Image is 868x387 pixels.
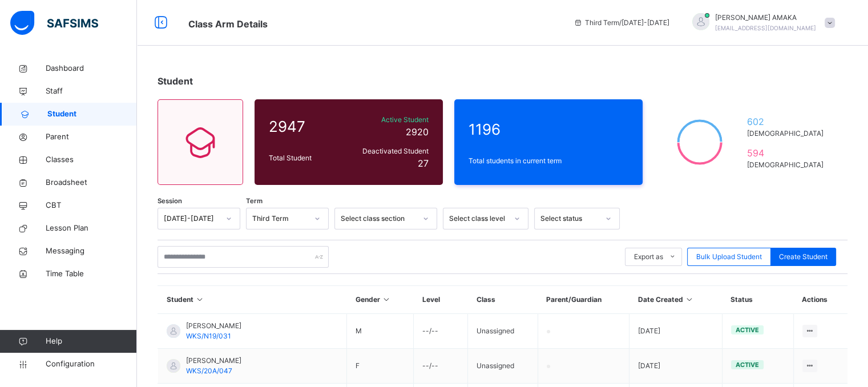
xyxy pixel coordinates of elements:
[449,213,507,224] div: Select class level
[347,314,414,349] td: M
[418,158,429,169] span: 27
[414,314,468,349] td: --/--
[467,286,538,314] th: Class
[46,245,137,257] span: Messaging
[195,295,205,304] i: Sort in Ascending Order
[414,349,468,384] td: --/--
[341,213,416,224] div: Select class section
[46,223,137,234] span: Lesson Plan
[469,156,628,166] span: Total students in current term
[269,115,342,138] span: 2947
[186,332,231,340] span: WKS/N19/031
[46,200,137,211] span: CBT
[467,314,538,349] td: Unassigned
[467,349,538,384] td: Unassigned
[722,286,793,314] th: Status
[736,326,759,334] span: active
[347,286,414,314] th: Gender
[158,75,193,87] span: Student
[252,213,308,224] div: Third Term
[574,18,669,28] span: session/term information
[681,13,841,33] div: ONUOHAAMAKA
[186,321,241,331] span: [PERSON_NAME]
[266,150,345,166] div: Total Student
[46,131,137,143] span: Parent
[793,286,847,314] th: Actions
[715,13,816,23] span: [PERSON_NAME] AMAKA
[715,25,816,31] span: [EMAIL_ADDRESS][DOMAIN_NAME]
[634,252,663,262] span: Export as
[186,356,241,366] span: [PERSON_NAME]
[406,126,429,138] span: 2920
[538,286,629,314] th: Parent/Guardian
[629,286,722,314] th: Date Created
[46,63,137,74] span: Dashboard
[382,295,391,304] i: Sort in Ascending Order
[629,314,722,349] td: [DATE]
[246,196,263,206] span: Term
[46,268,137,280] span: Time Table
[164,213,219,224] div: [DATE]-[DATE]
[746,128,828,139] span: [DEMOGRAPHIC_DATA]
[746,146,828,160] span: 594
[348,115,429,125] span: Active Student
[46,358,136,370] span: Configuration
[684,295,694,304] i: Sort in Ascending Order
[779,252,827,262] span: Create Student
[347,349,414,384] td: F
[629,349,722,384] td: [DATE]
[46,336,136,347] span: Help
[414,286,468,314] th: Level
[158,286,347,314] th: Student
[736,361,759,369] span: active
[469,118,628,140] span: 1196
[10,11,98,35] img: safsims
[158,196,182,206] span: Session
[696,252,762,262] span: Bulk Upload Student
[186,366,232,375] span: WKS/20A/047
[47,108,137,120] span: Student
[746,115,828,128] span: 602
[188,18,268,30] span: Class Arm Details
[540,213,599,224] div: Select status
[46,154,137,166] span: Classes
[348,146,429,156] span: Deactivated Student
[46,177,137,188] span: Broadsheet
[746,160,828,170] span: [DEMOGRAPHIC_DATA]
[46,86,137,97] span: Staff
